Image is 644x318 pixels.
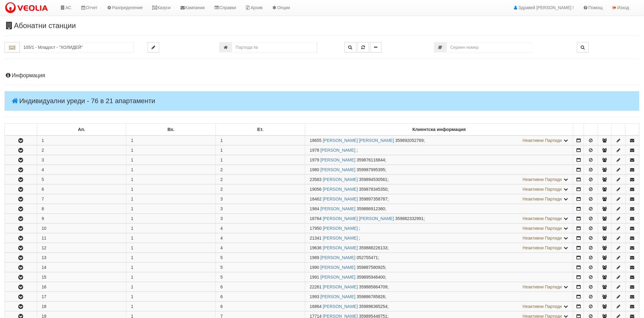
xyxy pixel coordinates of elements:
a: [PERSON_NAME] [323,197,358,201]
h4: Информация [5,73,639,79]
td: 1 [126,263,216,272]
span: Неактивни Партиди [523,304,562,309]
td: 15 [37,273,126,282]
td: 1 [126,282,216,292]
td: ; [305,224,573,233]
a: [PERSON_NAME] [323,245,358,250]
span: 6 [220,294,223,299]
span: 6 [220,304,223,309]
td: 1 [126,204,216,214]
td: Вх.: No sort applied, sorting is disabled [126,124,216,136]
a: [PERSON_NAME] [323,284,358,289]
span: Партида № [310,226,322,231]
td: ; [305,273,573,282]
td: 2 [37,146,126,155]
td: Ап.: No sort applied, sorting is disabled [37,124,126,136]
td: : No sort applied, sorting is disabled [625,124,639,136]
td: ; [305,165,573,175]
span: 359887580925 [357,265,385,270]
span: Партида № [310,187,322,192]
td: 1 [126,292,216,302]
td: 1 [126,165,216,175]
span: 359892052769 [395,138,424,143]
td: 12 [37,243,126,253]
td: ; [305,155,573,165]
td: 14 [37,263,126,272]
td: 1 [126,233,216,243]
span: Неактивни Партиди [523,284,562,289]
a: [PERSON_NAME] [323,177,358,182]
td: 1 [126,214,216,223]
span: Партида № [310,138,322,143]
span: Партида № [310,284,322,289]
span: 1 [220,157,223,162]
span: Партида № [310,216,322,221]
td: 5 [37,175,126,184]
a: [PERSON_NAME] [320,148,355,153]
b: Вх. [167,127,174,132]
a: [PERSON_NAME] [323,226,358,231]
b: Клиентска информация [412,127,466,132]
span: Партида № [310,236,322,240]
span: 4 [220,226,223,231]
span: Неактивни Партиди [523,177,562,182]
span: Неактивни Партиди [523,197,562,201]
span: 3 [220,216,223,221]
span: Партида № [310,304,322,309]
td: 1 [126,185,216,194]
span: Партида № [310,245,322,250]
span: Неактивни Партиди [523,216,562,221]
span: Партида № [310,197,322,201]
span: 2 [220,177,223,182]
td: ; [305,136,573,145]
span: 6 [220,284,223,289]
td: 6 [37,185,126,194]
span: Партида № [310,177,322,182]
span: 359876116844 [357,157,385,162]
span: 2 [220,187,223,192]
td: 1 [126,194,216,204]
span: 359896365254 [359,304,387,309]
td: 18 [37,302,126,311]
span: 359894530561 [359,177,387,182]
a: [PERSON_NAME] [320,294,355,299]
td: 1 [126,253,216,262]
span: 1 [220,138,223,143]
td: 1 [126,243,216,253]
a: [PERSON_NAME] [320,275,355,280]
td: 13 [37,253,126,262]
span: Партида № [310,294,319,299]
a: [PERSON_NAME] [320,206,355,211]
span: 359882332991 [395,216,424,221]
b: Ет. [257,127,264,132]
td: : No sort applied, sorting is disabled [598,124,611,136]
td: 1 [126,175,216,184]
span: Партида № [310,167,319,172]
a: [PERSON_NAME] [320,265,355,270]
td: ; [305,292,573,302]
td: ; [305,253,573,262]
td: ; [305,185,573,194]
td: 16 [37,282,126,292]
td: ; [305,243,573,253]
span: 359888226133 [359,245,387,250]
span: Неактивни Партиди [523,245,562,250]
td: 17 [37,292,126,302]
a: [PERSON_NAME] [320,255,355,260]
td: 1 [126,155,216,165]
input: Партида № [232,42,317,52]
td: ; [305,233,573,243]
td: : No sort applied, sorting is disabled [573,124,584,136]
a: [PERSON_NAME] [323,304,358,309]
td: ; [305,146,573,155]
span: 359987995395 [357,167,385,172]
td: Клиентска информация: No sort applied, sorting is disabled [305,124,573,136]
td: ; [305,302,573,311]
span: 5 [220,275,223,280]
h4: Индивидуални уреди - 76 в 21 апартаменти [5,91,639,111]
td: 1 [126,136,216,145]
span: 5 [220,255,223,260]
td: : No sort applied, sorting is disabled [612,124,625,136]
td: 7 [37,194,126,204]
td: ; [305,282,573,292]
